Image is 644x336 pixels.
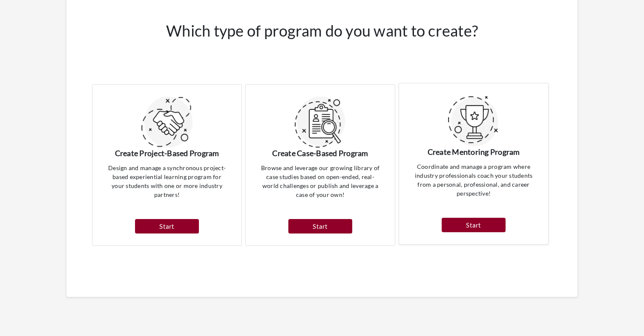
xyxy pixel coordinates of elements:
[413,146,535,158] p: Create Mentoring Program
[295,97,346,148] img: start_icons_2-7850a6ca80e36969253812e7061983f81de639cc85db103557e5d6f88f157395.png
[106,163,228,215] p: Design and manage a synchronous project-based experiential learning program for your students wit...
[141,97,193,148] img: start_icons_3-fe01999e137b02dc4aeb070442036a9c5c70b47615444348b01f60ac08bfde9f.png
[442,218,506,233] a: Start
[448,95,499,146] img: start_icons_1-338802c733fdc11c28cc85ac04cf12cbbf7274b2929831a3396e55bd5d15a06a.png
[288,219,352,234] a: Start
[106,148,228,159] p: Create Project-Based Program
[259,163,381,215] p: Browse and leverage our growing library of case studies based on open-ended, real-world challenge...
[135,219,199,234] a: Start
[413,162,535,214] p: Coordinate and manage a program where industry professionals coach your students from a personal,...
[87,22,557,40] h4: Which type of program do you want to create?
[259,148,381,159] p: Create Case-Based Program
